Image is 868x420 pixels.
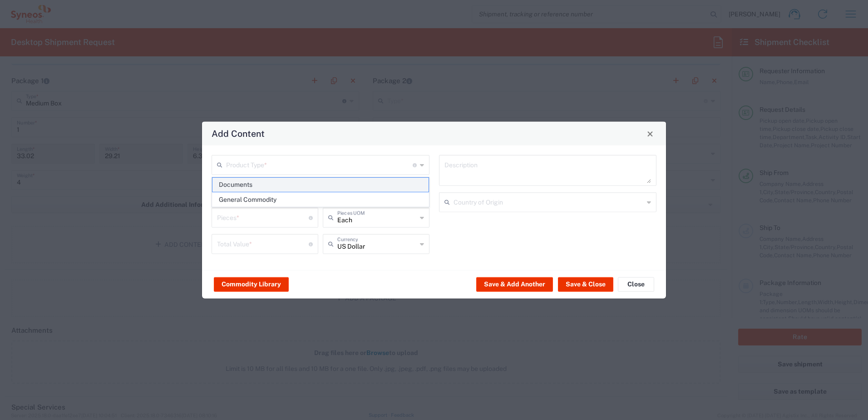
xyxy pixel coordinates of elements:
button: Close [618,277,654,291]
h4: Add Content [212,127,265,140]
button: Close [644,127,656,140]
button: Save & Add Another [476,277,553,291]
button: Commodity Library [214,277,289,291]
span: Documents [212,178,429,192]
span: General Commodity [212,193,429,207]
button: Save & Close [558,277,613,291]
